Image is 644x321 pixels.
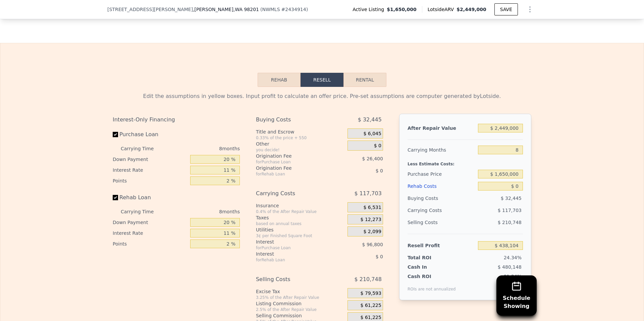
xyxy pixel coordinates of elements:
button: SAVE [494,3,518,15]
button: Rehab [258,73,301,87]
div: Insurance [256,202,345,209]
div: Down Payment [113,217,187,228]
span: $ 26,400 [362,156,383,161]
div: Excise Tax [256,288,345,295]
div: Interest [256,238,331,245]
div: Title and Escrow [256,128,345,135]
div: Rehab Costs [408,180,475,192]
span: $ 2,099 [363,229,381,235]
span: $ 0 [376,254,383,259]
label: Purchase Loan [113,128,187,141]
div: 0.33% of the price + 550 [256,135,345,141]
span: 24.34% [504,255,522,260]
div: 8 months [167,206,240,217]
button: Resell [301,73,343,87]
span: $ 6,045 [363,131,381,137]
span: $ 117,703 [354,188,381,200]
div: Cash In [408,264,449,270]
span: [STREET_ADDRESS][PERSON_NAME] [107,6,193,13]
span: Lotside ARV [428,6,457,13]
span: $ 0 [376,168,383,173]
div: Edit the assumptions in yellow boxes. Input profit to calculate an offer price. Pre-set assumptio... [113,92,531,100]
span: $ 12,273 [361,217,381,223]
span: $ 61,225 [361,315,381,321]
div: based on annual taxes [256,221,345,226]
div: Origination Fee [256,153,331,159]
div: for Purchase Loan [256,159,331,165]
div: for Rehab Loan [256,257,331,263]
div: Purchase Price [408,168,475,180]
div: Carrying Costs [408,204,449,216]
span: Active Listing [353,6,387,13]
input: Purchase Loan [113,132,118,137]
div: Origination Fee [256,165,331,171]
span: $ 0 [374,143,381,149]
span: $ 79,593 [361,290,381,297]
span: $ 6,531 [363,205,381,211]
div: Buying Costs [256,114,331,126]
button: Show Options [523,3,537,16]
div: 2.5% of the After Repair Value [256,307,345,312]
div: Resell Profit [408,239,475,252]
span: $ 61,225 [361,303,381,309]
div: Total ROI [408,254,449,261]
div: 8 months [167,143,240,154]
span: $1,650,000 [387,6,417,13]
span: , WA 98201 [233,7,259,12]
div: Selling Costs [408,216,475,228]
div: 0.4% of the After Repair Value [256,209,345,214]
div: Buying Costs [408,192,475,204]
button: ScheduleShowing [496,275,537,316]
div: Points [113,238,187,249]
label: Rehab Loan [113,192,187,204]
span: # 2434914 [281,7,306,12]
span: $2,449,000 [457,7,486,12]
div: Interest [256,251,331,257]
span: $ 210,748 [354,273,381,285]
span: $ 117,703 [498,208,522,213]
div: for Rehab Loan [256,171,331,177]
input: Rehab Loan [113,195,118,200]
div: for Purchase Loan [256,245,331,251]
div: After Repair Value [408,122,475,134]
div: you decide! [256,147,345,153]
div: Down Payment [113,154,187,165]
div: ( ) [260,6,308,13]
div: 3.25% of the After Repair Value [256,295,345,300]
button: Rental [343,73,386,87]
div: Listing Commission [256,300,345,307]
div: Carrying Time [121,143,164,154]
div: Other [256,141,345,147]
span: $ 480,148 [498,264,522,270]
span: , [PERSON_NAME] [193,6,259,13]
div: Points [113,175,187,186]
div: Carrying Months [408,144,475,156]
span: $ 32,445 [358,114,382,126]
div: Carrying Time [121,206,164,217]
div: Interest Rate [113,165,187,175]
div: Interest Rate [113,228,187,238]
div: ROIs are not annualized [408,280,456,292]
div: Utilities [256,226,345,233]
div: Carrying Costs [256,188,331,200]
div: 3¢ per Finished Square Foot [256,233,345,238]
span: NWMLS [262,7,280,12]
div: Cash ROI [408,273,456,280]
span: $ 96,800 [362,242,383,247]
span: $ 32,445 [501,196,522,201]
span: 91.24% [504,274,522,279]
div: Interest-Only Financing [113,114,240,126]
div: Selling Costs [256,273,331,285]
div: Less Estimate Costs: [408,156,523,168]
div: Taxes [256,214,345,221]
span: $ 210,748 [498,220,522,225]
div: Selling Commission [256,312,345,319]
